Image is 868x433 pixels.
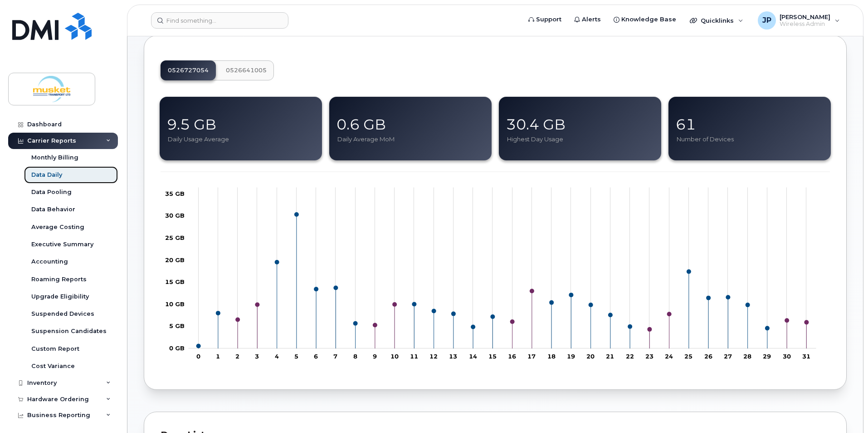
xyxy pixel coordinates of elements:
[582,15,601,24] span: Alerts
[165,234,185,241] tspan: 25 GB
[390,353,399,360] tspan: 10
[165,212,185,219] g: undefined GB
[665,353,673,360] tspan: 24
[216,353,220,360] tspan: 1
[506,135,656,144] div: Highest Day Usage
[469,353,477,360] tspan: 14
[226,67,267,74] span: 0526641005
[762,15,771,26] span: JP
[165,278,185,285] g: undefined GB
[410,353,418,360] tspan: 11
[314,353,318,360] tspan: 6
[763,353,771,360] tspan: 29
[522,10,568,29] a: Support
[536,15,561,24] span: Support
[294,353,298,360] tspan: 5
[743,353,751,360] tspan: 28
[704,353,712,360] tspan: 26
[751,11,846,30] div: Josh Potts
[488,353,497,360] tspan: 15
[169,322,185,329] g: undefined GB
[165,212,185,219] tspan: 30 GB
[165,190,185,197] tspan: 35 GB
[567,353,575,360] tspan: 19
[167,135,317,144] div: Daily Usage Average
[353,353,357,360] tspan: 8
[165,300,185,308] g: undefined GB
[645,353,653,360] tspan: 23
[165,234,185,241] g: undefined GB
[783,353,791,360] tspan: 30
[606,353,614,360] tspan: 21
[802,353,810,360] tspan: 31
[235,353,239,360] tspan: 2
[275,353,279,360] tspan: 4
[165,190,185,197] g: undefined GB
[626,353,634,360] tspan: 22
[701,17,734,24] span: Quicklinks
[429,353,438,360] tspan: 12
[196,353,200,360] tspan: 0
[336,114,486,135] div: 0.6 GB
[568,10,607,29] a: Alerts
[169,322,185,329] tspan: 5 GB
[527,353,536,360] tspan: 17
[724,353,732,360] tspan: 27
[621,15,676,24] span: Knowledge Base
[151,12,288,29] input: Find something...
[165,278,185,285] tspan: 15 GB
[607,10,683,29] a: Knowledge Base
[508,353,516,360] tspan: 16
[780,20,830,28] span: Wireless Admin
[167,114,317,135] div: 9.5 GB
[780,13,830,20] span: [PERSON_NAME]
[165,256,185,264] tspan: 20 GB
[586,353,595,360] tspan: 20
[684,353,692,360] tspan: 25
[165,256,185,264] g: undefined GB
[449,353,457,360] tspan: 13
[676,135,825,144] div: Number of Devices
[676,114,825,135] div: 61
[165,188,816,360] g: Chart
[169,344,185,352] tspan: 0 GB
[547,353,556,360] tspan: 18
[336,135,486,144] div: Daily Average MoM
[255,353,259,360] tspan: 3
[683,11,750,30] div: Quicklinks
[165,300,185,308] tspan: 10 GB
[169,344,185,352] g: undefined GB
[506,114,656,135] div: 30.4 GB
[333,353,337,360] tspan: 7
[373,353,377,360] tspan: 9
